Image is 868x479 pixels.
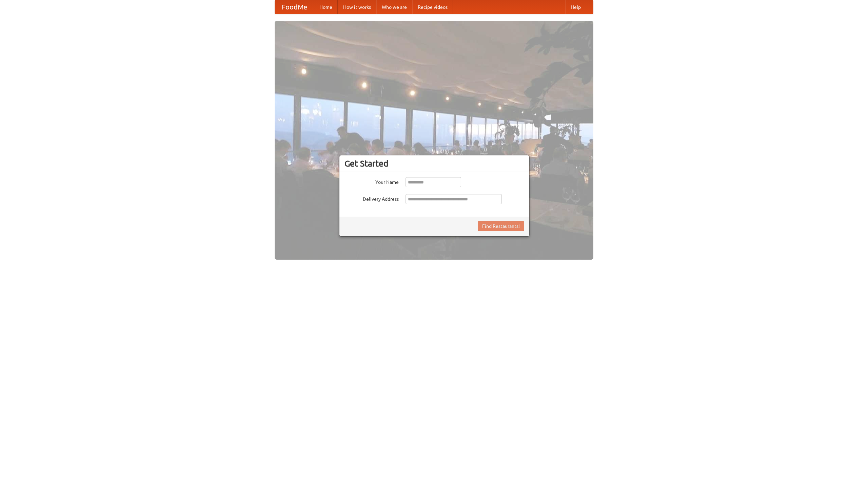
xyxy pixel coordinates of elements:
a: How it works [338,0,376,14]
a: Recipe videos [412,0,453,14]
button: Find Restaurants! [478,221,524,231]
a: Who we are [376,0,412,14]
label: Your Name [344,177,399,186]
h3: Get Started [344,158,524,169]
a: Home [314,0,338,14]
a: Help [565,0,586,14]
a: FoodMe [275,0,314,14]
label: Delivery Address [344,194,399,202]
